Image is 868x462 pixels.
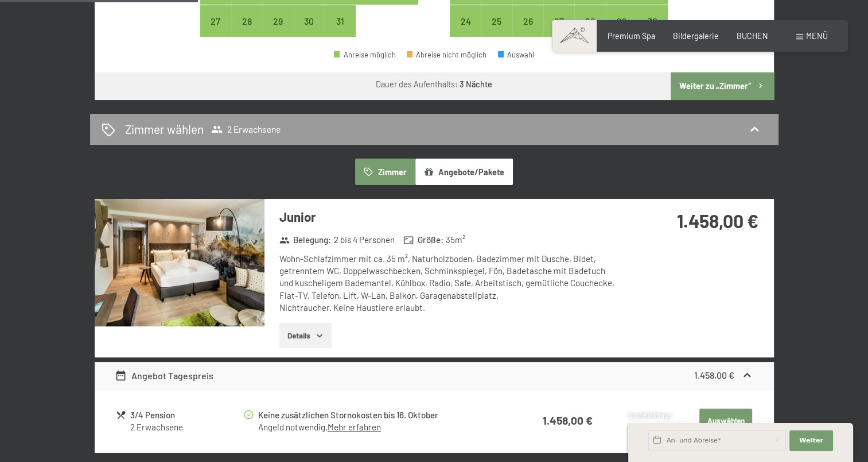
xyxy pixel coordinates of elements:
a: Mehr erfahren [328,422,381,432]
strong: Größe : [403,234,443,246]
div: 31 [326,17,355,45]
div: Sat Nov 29 2025 [606,5,637,36]
span: Weiter [799,436,823,445]
div: 24 [451,17,480,45]
div: Fri Oct 31 2025 [325,5,356,36]
div: Mon Oct 27 2025 [200,5,231,36]
div: 30 [638,17,667,45]
strong: 1.458,00 € [677,210,758,232]
a: Premium Spa [608,31,655,41]
div: Tue Nov 25 2025 [481,5,512,36]
span: Menü [806,31,828,41]
div: Keine zusätzlichen Stornokosten bis 16. Oktober [258,409,497,422]
button: Auswählen [699,409,752,434]
div: Auswahl [498,51,535,59]
a: Bildergalerie [673,31,719,41]
div: Anreise möglich [450,5,481,36]
div: Anreise möglich [481,5,512,36]
h2: Zimmer wählen [125,121,204,137]
div: 28 [232,17,261,45]
div: Dauer des Aufenthalts: [376,79,492,90]
div: Anreise möglich [637,5,668,36]
strong: 1.458,00 € [543,414,593,427]
div: Anreise möglich [200,5,231,36]
button: Weiter [789,430,833,451]
div: Angebot Tagespreis [115,369,213,383]
div: Fri Nov 28 2025 [574,5,605,36]
div: Tue Oct 28 2025 [231,5,262,36]
div: Abreise nicht möglich [407,51,487,59]
div: 27 [544,17,573,45]
div: Anreise möglich [325,5,356,36]
div: 30 [295,17,324,45]
span: Schnellanfrage [628,411,671,419]
div: Anreise möglich [294,5,325,36]
b: 3 Nächte [460,79,492,89]
div: 28 [575,17,604,45]
div: Mon Nov 24 2025 [450,5,481,36]
div: Anreise möglich [262,5,293,36]
div: Angebot Tagespreis1.458,00 € [95,362,774,390]
div: 27 [201,17,230,45]
div: Wohn-Schlafzimmer mit ca. 35 m², Naturholzboden, Badezimmer mit Dusche, Bidet, getrenntem WC, Dop... [279,253,621,314]
strong: Belegung : [279,234,332,246]
div: Anreise möglich [606,5,637,36]
button: Zimmer [355,159,415,185]
button: Weiter zu „Zimmer“ [671,72,773,100]
span: 2 Erwachsene [211,124,281,135]
div: 25 [482,17,511,45]
button: Angebote/Pakete [415,159,513,185]
div: Anreise möglich [512,5,543,36]
div: 3/4 Pension [130,409,242,422]
div: Thu Oct 30 2025 [294,5,325,36]
div: Wed Oct 29 2025 [262,5,293,36]
a: BUCHEN [737,31,768,41]
img: mss_renderimg.php [95,199,264,326]
strong: 1.458,00 € [694,369,734,380]
div: Anreise möglich [543,5,574,36]
div: Wed Nov 26 2025 [512,5,543,36]
div: Anreise möglich [334,51,396,59]
span: 35 m² [446,234,465,246]
div: Angeld notwendig. [258,421,497,433]
div: 29 [607,17,636,45]
div: Sun Nov 30 2025 [637,5,668,36]
div: 26 [513,17,542,45]
div: Anreise möglich [231,5,262,36]
div: 29 [263,17,292,45]
span: 2 bis 4 Personen [334,234,395,246]
h3: Junior [279,208,621,226]
button: Details [279,323,332,348]
div: Anreise möglich [574,5,605,36]
div: 2 Erwachsene [130,421,242,433]
div: Thu Nov 27 2025 [543,5,574,36]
